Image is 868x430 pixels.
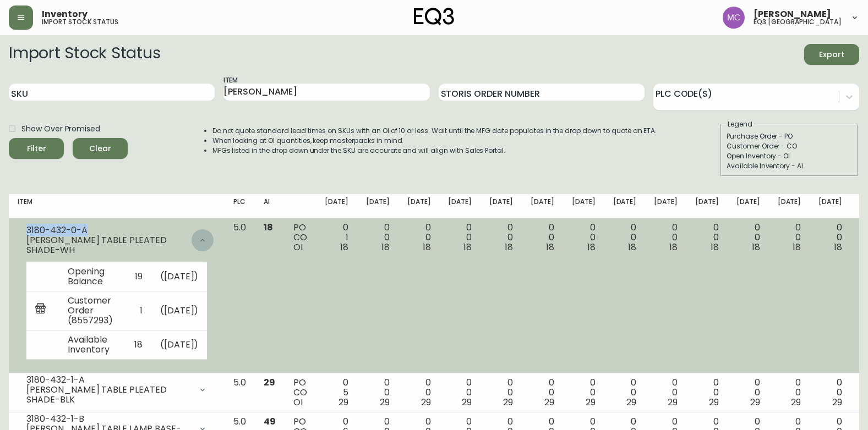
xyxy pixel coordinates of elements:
span: Clear [81,142,119,156]
div: 3180-432-1-A[PERSON_NAME] TABLE PLEATED SHADE-BLK [18,378,216,402]
span: [PERSON_NAME] [754,10,831,19]
th: [DATE] [810,194,851,218]
span: 29 [709,396,719,409]
legend: Legend [727,119,754,129]
th: [DATE] [481,194,522,218]
div: 0 0 [613,378,637,407]
th: [DATE] [604,194,646,218]
div: Purchase Order - PO [727,131,852,141]
div: 0 0 [572,223,596,252]
th: [DATE] [686,194,728,218]
th: PLC [225,194,255,218]
th: [DATE] [398,194,440,218]
button: Filter [9,138,64,159]
span: 18 [463,241,472,253]
span: Show Over Promised [21,123,100,135]
td: ( [DATE] ) [151,262,208,291]
span: 29 [750,396,760,409]
th: [DATE] [522,194,563,218]
span: OI [293,396,303,409]
td: 1 [125,291,151,330]
img: 6dbdb61c5655a9a555815750a11666cc [723,7,745,29]
div: 0 0 [778,378,801,407]
span: 18 [381,241,390,253]
th: [DATE] [728,194,769,218]
div: 0 0 [654,378,678,407]
th: [DATE] [769,194,810,218]
div: 0 0 [407,223,431,252]
th: [DATE] [316,194,357,218]
td: ( [DATE] ) [151,291,208,330]
div: 0 0 [818,223,842,252]
div: 0 0 [489,223,513,252]
div: 0 0 [572,378,596,407]
h5: import stock status [42,19,118,25]
td: ( [DATE] ) [151,330,208,359]
td: Opening Balance [59,262,125,291]
span: 18 [669,241,678,253]
th: [DATE] [439,194,481,218]
div: 0 0 [489,378,513,407]
td: Customer Order (8557293) [59,291,125,330]
div: Customer Order - CO [727,141,852,151]
span: 29 [339,396,348,409]
td: 18 [125,330,151,359]
span: 18 [340,241,348,253]
div: 0 0 [366,378,390,407]
div: 0 0 [736,378,760,407]
span: 29 [586,396,596,409]
span: 18 [505,241,513,253]
img: logo [414,8,455,25]
th: AI [255,194,285,218]
span: 29 [503,396,513,409]
td: 19 [125,262,151,291]
span: 29 [421,396,431,409]
li: MFGs listed in the drop down under the SKU are accurate and will align with Sales Portal. [212,146,657,156]
td: Available Inventory [59,330,125,359]
div: 0 0 [695,378,719,407]
th: [DATE] [645,194,686,218]
div: 0 0 [448,378,472,407]
span: 18 [752,241,760,253]
div: 3180-432-1-A [26,375,192,385]
span: 18 [793,241,801,253]
div: Available Inventory - AI [727,161,852,171]
div: 0 0 [613,223,637,252]
li: Do not quote standard lead times on SKUs with an OI of 10 or less. Wait until the MFG date popula... [212,126,657,136]
span: 29 [462,396,472,409]
div: 0 0 [531,378,554,407]
td: 5.0 [225,218,255,373]
span: Inventory [42,10,88,19]
td: 5.0 [225,373,255,412]
div: [PERSON_NAME] TABLE PLEATED SHADE-WH [26,235,192,255]
div: 3180-432-1-B [26,414,192,424]
span: 18 [423,241,431,253]
span: 18 [546,241,554,253]
th: Item [9,194,225,218]
th: [DATE] [357,194,398,218]
span: 18 [628,241,636,253]
div: 0 0 [407,378,431,407]
h5: eq3 [GEOGRAPHIC_DATA] [754,19,842,25]
div: [PERSON_NAME] TABLE PLEATED SHADE-BLK [26,385,192,405]
div: PO CO [293,223,307,252]
div: 0 0 [448,223,472,252]
li: When looking at OI quantities, keep masterpacks in mind. [212,136,657,146]
div: 3180-432-0-A[PERSON_NAME] TABLE PLEATED SHADE-WH [18,223,216,258]
span: 29 [668,396,678,409]
div: 0 5 [325,378,348,407]
span: 29 [264,376,275,389]
span: OI [293,241,303,253]
span: 18 [834,241,842,253]
span: 49 [264,415,276,428]
span: 29 [791,396,801,409]
div: 0 0 [818,378,842,407]
img: retail_report.svg [35,303,46,316]
div: 0 1 [325,223,348,252]
button: Clear [73,138,128,159]
button: Export [804,44,859,65]
span: 18 [711,241,719,253]
span: 29 [832,396,842,409]
span: 29 [626,396,636,409]
div: 0 0 [736,223,760,252]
